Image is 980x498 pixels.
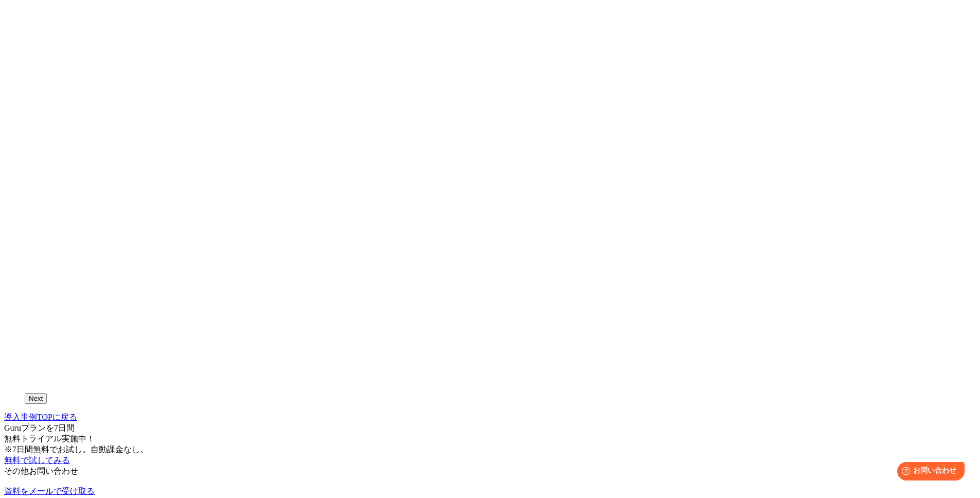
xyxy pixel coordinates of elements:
a: 導入事例TOPに戻る [4,413,77,421]
div: 資料をメールで受け取る [4,486,976,497]
iframe: Help widget launcher [888,458,969,487]
a: 無料で試してみる [4,456,70,465]
div: ※7日間無料でお試し。自動課金なし。 [4,444,976,455]
span: 無料トライアル実施中！ [4,434,95,443]
div: その他お問い合わせ [4,466,976,477]
button: Next [25,393,47,404]
div: Guruプランを7日間 [4,423,976,444]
